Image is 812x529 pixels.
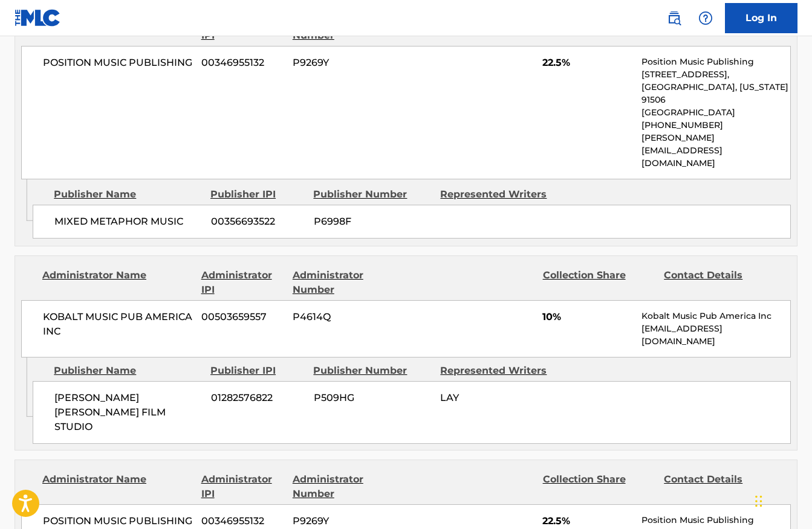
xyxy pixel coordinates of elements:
[664,268,776,297] div: Contact Details
[542,310,632,324] span: 10%
[641,132,790,170] p: [PERSON_NAME][EMAIL_ADDRESS][DOMAIN_NAME]
[210,364,304,378] div: Publisher IPI
[201,472,284,501] div: Administrator IPI
[42,472,192,501] div: Administrator Name
[54,187,201,202] div: Publisher Name
[313,364,431,378] div: Publisher Number
[42,268,192,297] div: Administrator Name
[211,391,305,405] span: 01282576822
[54,364,201,378] div: Publisher Name
[641,310,790,322] p: Kobalt Music Pub America Inc
[667,11,681,25] img: search
[725,3,797,33] a: Log In
[543,268,655,297] div: Collection Share
[43,56,192,70] span: POSITION MUSIC PUBLISHING
[662,6,686,30] a: Public Search
[542,56,632,70] span: 22.5%
[542,514,632,528] span: 22.5%
[641,514,790,527] p: Position Music Publishing
[293,268,405,297] div: Administrator Number
[201,268,284,297] div: Administrator IPI
[201,310,284,324] span: 00503659557
[752,471,812,529] iframe: Chat Widget
[15,9,61,27] img: MLC Logo
[293,310,404,324] span: P4614Q
[201,514,284,528] span: 00346955132
[210,187,304,202] div: Publisher IPI
[693,6,718,30] div: Help
[54,214,201,229] span: MIXED METAPHOR MUSIC
[293,56,404,70] span: P9269Y
[293,472,405,501] div: Administrator Number
[641,81,790,106] p: [GEOGRAPHIC_DATA], [US_STATE] 91506
[755,483,762,519] div: Drag
[314,214,432,229] span: P6998F
[664,472,776,501] div: Contact Details
[293,514,404,528] span: P9269Y
[440,187,558,202] div: Represented Writers
[440,392,459,403] span: LAY
[43,310,192,339] span: KOBALT MUSIC PUB AMERICA INC
[313,187,431,202] div: Publisher Number
[440,364,558,378] div: Represented Writers
[201,56,284,70] span: 00346955132
[698,11,713,25] img: help
[641,106,790,119] p: [GEOGRAPHIC_DATA]
[641,322,790,348] p: [EMAIL_ADDRESS][DOMAIN_NAME]
[641,119,790,132] p: [PHONE_NUMBER]
[314,391,432,405] span: P509HG
[211,214,305,229] span: 00356693522
[43,514,192,528] span: POSITION MUSIC PUBLISHING
[641,68,790,81] p: [STREET_ADDRESS],
[641,56,790,68] p: Position Music Publishing
[54,391,201,434] span: [PERSON_NAME] [PERSON_NAME] FILM STUDIO
[543,472,655,501] div: Collection Share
